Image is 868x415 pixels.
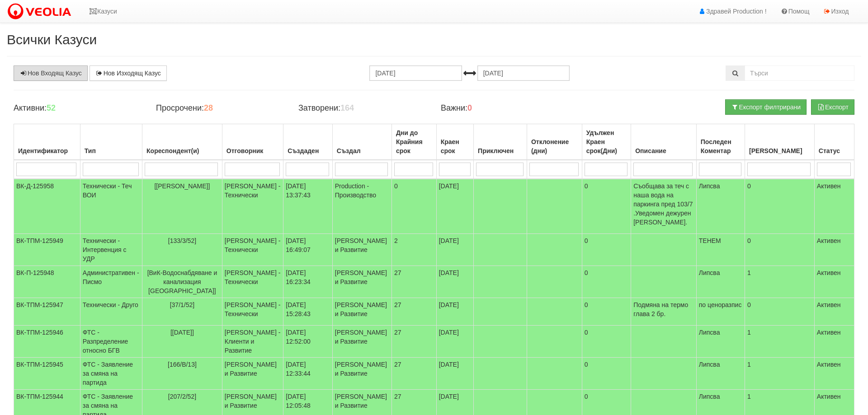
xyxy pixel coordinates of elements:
[283,266,333,298] td: [DATE] 16:23:34
[699,301,742,308] span: по ценоразпис
[222,266,283,298] td: [PERSON_NAME] - Технически
[814,234,854,266] td: Активен
[394,269,401,276] span: 27
[633,145,694,157] div: Описание
[80,326,142,358] td: ФТС - Разпределение относно БГВ
[814,179,854,234] td: Активен
[814,266,854,298] td: Активен
[436,326,473,358] td: [DATE]
[811,99,854,115] button: Експорт
[745,65,854,81] input: Търсене по Идентификатор, Бл/Вх/Ап, Тип, Описание, Моб. Номер, Имейл, Файл, Коментар,
[699,329,720,336] span: Липсва
[80,179,142,234] td: Технически - Теч ВОИ
[83,145,140,157] div: Тип
[394,126,434,157] div: Дни до Крайния срок
[14,298,80,326] td: ВК-ТПМ-125947
[80,124,142,160] th: Тип: No sort applied, activate to apply an ascending sort
[699,135,742,157] div: Последен Коментар
[745,124,815,160] th: Брой Файлове: No sort applied, activate to apply an ascending sort
[394,301,401,308] span: 27
[14,358,80,390] td: ВК-ТПМ-125945
[14,266,80,298] td: ВК-П-125948
[633,300,694,318] p: Подмяна на термо глава 2 бр.
[14,179,80,234] td: ВК-Д-125958
[222,326,283,358] td: [PERSON_NAME] - Клиенти и Развитие
[699,182,720,190] span: Липсва
[394,182,398,190] span: 0
[582,124,631,160] th: Удължен Краен срок(Дни): No sort applied, activate to apply an ascending sort
[90,65,167,81] a: Нов Изходящ Казус
[204,103,213,112] b: 28
[14,104,142,113] h4: Активни:
[332,358,392,390] td: [PERSON_NAME] и Развитие
[699,393,720,400] span: Липсва
[747,145,812,157] div: [PERSON_NAME]
[436,179,473,234] td: [DATE]
[80,298,142,326] td: Технически - Друго
[283,124,333,160] th: Създаден: No sort applied, activate to apply an ascending sort
[699,361,720,368] span: Липсва
[145,145,220,157] div: Кореспондент(и)
[814,124,854,160] th: Статус: No sort applied, activate to apply an ascending sort
[817,145,852,157] div: Статус
[476,145,524,157] div: Приключен
[436,266,473,298] td: [DATE]
[222,298,283,326] td: [PERSON_NAME] - Технически
[814,326,854,358] td: Активен
[7,32,861,47] h2: Всички Казуси
[283,358,333,390] td: [DATE] 12:33:44
[631,124,697,160] th: Описание: No sort applied, activate to apply an ascending sort
[298,104,427,113] h4: Затворени:
[745,179,815,234] td: 0
[80,358,142,390] td: ФТС - Заявление за смяна на партида
[80,234,142,266] td: Технически - Интервенция с УДР
[7,2,75,21] img: VeoliaLogo.png
[222,124,283,160] th: Отговорник: No sort applied, activate to apply an ascending sort
[392,124,436,160] th: Дни до Крайния срок: No sort applied, activate to apply an ascending sort
[332,326,392,358] td: [PERSON_NAME] и Развитие
[394,393,401,400] span: 27
[745,266,815,298] td: 1
[474,124,527,160] th: Приключен: No sort applied, activate to apply an ascending sort
[394,361,401,368] span: 27
[582,266,631,298] td: 0
[332,234,392,266] td: [PERSON_NAME] и Развитие
[725,99,807,115] button: Експорт филтрирани
[436,234,473,266] td: [DATE]
[745,358,815,390] td: 1
[699,269,720,276] span: Липсва
[582,298,631,326] td: 0
[283,179,333,234] td: [DATE] 13:37:43
[633,182,694,227] p: Съобщава за теч с наша вода на паркинга пред 103/7 .Уведомен дежурен [PERSON_NAME].
[156,104,285,113] h4: Просрочени:
[168,237,196,244] span: [133/3/52]
[222,234,283,266] td: [PERSON_NAME] - Технически
[441,104,570,113] h4: Важни:
[16,145,78,157] div: Идентификатор
[436,358,473,390] td: [DATE]
[147,269,217,294] span: [ВиК-Водоснабдяване и канализация [GEOGRAPHIC_DATA]]
[168,393,196,400] span: [207/2/52]
[170,329,194,336] span: [[DATE]]
[142,124,222,160] th: Кореспондент(и): No sort applied, activate to apply an ascending sort
[332,298,392,326] td: [PERSON_NAME] и Развитие
[394,329,401,336] span: 27
[585,126,629,157] div: Удължен Краен срок(Дни)
[14,326,80,358] td: ВК-ТПМ-125946
[14,65,88,81] a: Нов Входящ Казус
[582,358,631,390] td: 0
[222,358,283,390] td: [PERSON_NAME] и Развитие
[467,103,472,112] b: 0
[154,182,210,190] span: [[PERSON_NAME]]
[582,179,631,234] td: 0
[225,145,281,157] div: Отговорник
[582,234,631,266] td: 0
[222,179,283,234] td: [PERSON_NAME] - Технически
[340,103,354,112] b: 164
[745,326,815,358] td: 1
[14,234,80,266] td: ВК-ТПМ-125949
[745,298,815,326] td: 0
[394,237,398,244] span: 2
[582,326,631,358] td: 0
[814,358,854,390] td: Активен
